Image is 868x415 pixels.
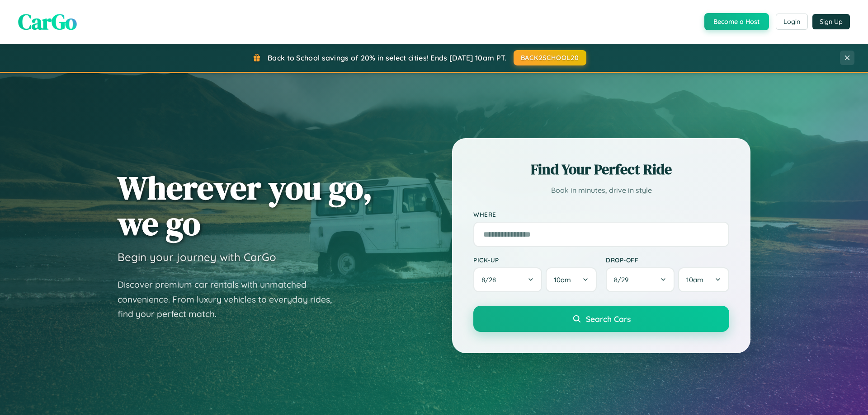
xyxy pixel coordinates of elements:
button: 10am [546,267,597,292]
span: CarGo [18,7,77,37]
span: Search Cars [586,314,631,324]
button: Become a Host [704,13,769,30]
button: 8/28 [473,267,542,292]
span: 8 / 29 [614,275,633,284]
label: Pick-up [473,256,597,264]
span: 10am [554,275,571,284]
h2: Find Your Perfect Ride [473,159,729,179]
p: Discover premium car rentals with unmatched convenience. From luxury vehicles to everyday rides, ... [118,277,344,322]
span: Back to School savings of 20% in select cities! Ends [DATE] 10am PT. [268,53,506,62]
h1: Wherever you go, we go [118,170,373,241]
label: Drop-off [606,256,729,264]
button: 8/29 [606,267,675,292]
span: 10am [686,275,703,284]
button: Search Cars [473,306,729,332]
button: Login [776,14,808,30]
label: Where [473,210,729,218]
h3: Begin your journey with CarGo [118,250,276,264]
button: BACK2SCHOOL20 [514,50,586,65]
button: 10am [678,267,729,292]
button: Sign Up [812,14,850,29]
span: 8 / 28 [481,275,500,284]
p: Book in minutes, drive in style [473,184,729,197]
